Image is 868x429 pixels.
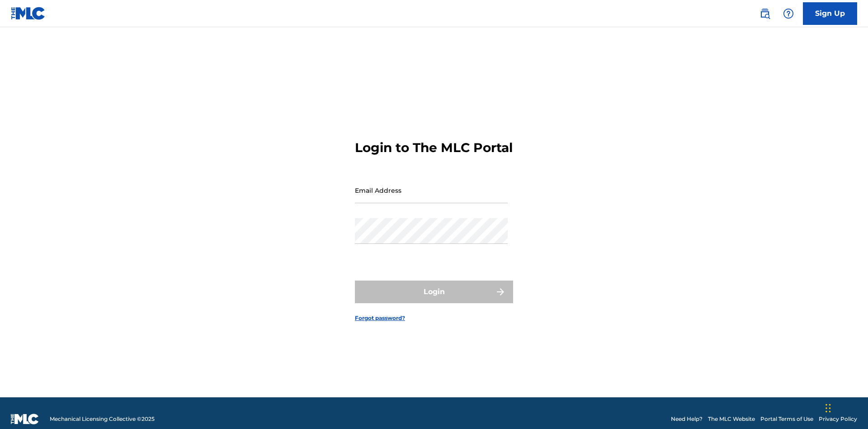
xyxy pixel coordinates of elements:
a: Forgot password? [355,314,405,322]
h3: Login to The MLC Portal [355,140,513,156]
a: Sign Up [803,2,857,25]
a: The MLC Website [708,415,755,423]
img: logo [11,414,39,424]
img: MLC Logo [11,7,46,20]
a: Need Help? [671,415,703,423]
iframe: Chat Widget [823,386,868,429]
a: Privacy Policy [819,415,857,423]
a: Portal Terms of Use [760,415,813,423]
img: help [783,8,794,19]
div: Drag [826,395,831,422]
img: search [759,8,770,19]
span: Mechanical Licensing Collective © 2025 [50,415,155,423]
a: Public Search [756,5,774,23]
div: Help [779,5,797,23]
